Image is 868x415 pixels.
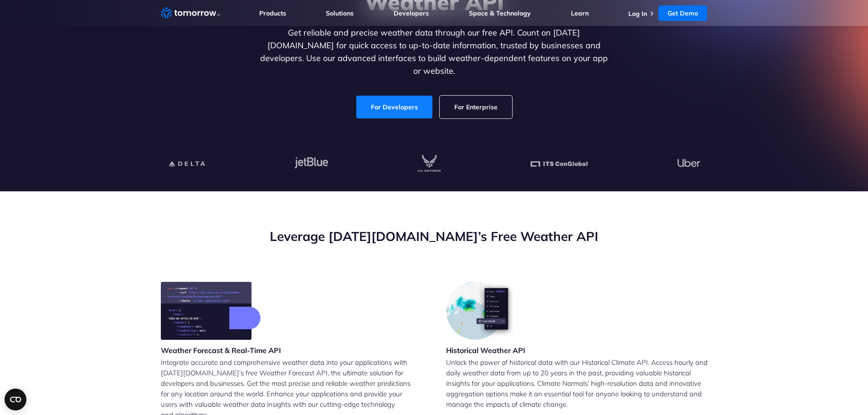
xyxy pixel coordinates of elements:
[161,228,708,245] h2: Leverage [DATE][DOMAIN_NAME]’s Free Weather API
[259,9,286,17] a: Products
[446,345,525,355] h3: Historical Weather API
[571,9,589,17] a: Learn
[161,6,220,20] a: Home link
[394,9,429,17] a: Developers
[326,9,354,17] a: Solutions
[658,5,707,21] a: Get Demo
[469,9,531,17] a: Space & Technology
[258,26,610,77] p: Get reliable and precise weather data through our free API. Count on [DATE][DOMAIN_NAME] for quic...
[628,10,647,18] a: Log In
[440,96,512,118] a: For Enterprise
[161,345,281,355] h3: Weather Forecast & Real-Time API
[356,96,432,118] a: For Developers
[5,389,26,410] button: Open CMP widget
[446,357,708,410] p: Unlock the power of historical data with our Historical Climate API. Access hourly and daily weat...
